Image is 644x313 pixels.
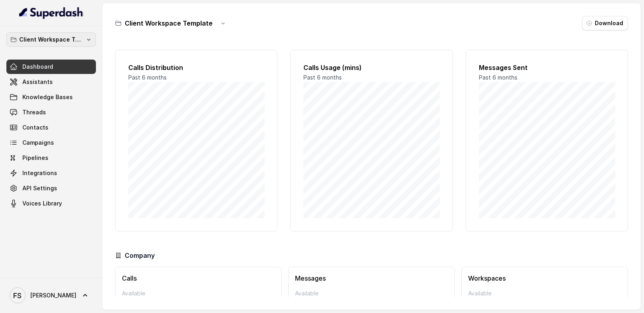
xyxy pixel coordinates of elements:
span: Dashboard [22,63,53,71]
p: Available [122,289,275,297]
span: Integrations [22,169,57,177]
p: Available [295,289,448,297]
button: Download [582,16,628,30]
a: API Settings [6,181,96,195]
a: Threads [6,105,96,120]
button: Client Workspace Template [6,32,96,47]
a: Assistants [6,75,96,89]
a: Voices Library [6,196,96,211]
span: Past 6 months [479,74,517,81]
a: Knowledge Bases [6,90,96,104]
h3: Workspaces [468,273,621,283]
a: Integrations [6,166,96,180]
span: Past 6 months [128,74,167,81]
span: Voices Library [22,199,62,207]
span: Pipelines [22,154,48,162]
p: Client Workspace Template [19,35,83,44]
p: Available [468,289,621,297]
span: Assistants [22,78,53,86]
span: Contacts [22,124,48,132]
a: [PERSON_NAME] [6,284,96,307]
span: Knowledge Bases [22,93,73,101]
span: API Settings [22,184,57,192]
img: light.svg [19,6,84,19]
span: Past 6 months [303,74,342,81]
h3: Calls [122,273,275,283]
text: FS [14,291,22,300]
h2: Calls Usage (mins) [303,63,439,72]
h3: Client Workspace Template [125,18,213,28]
a: Campaigns [6,136,96,150]
a: Pipelines [6,151,96,165]
a: Contacts [6,120,96,135]
h2: Messages Sent [479,63,615,72]
span: Threads [22,108,46,116]
h3: Company [125,251,155,260]
h3: Messages [295,273,448,283]
span: Campaigns [22,139,54,147]
a: Dashboard [6,60,96,74]
h2: Calls Distribution [128,63,264,72]
span: [PERSON_NAME] [30,291,76,299]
